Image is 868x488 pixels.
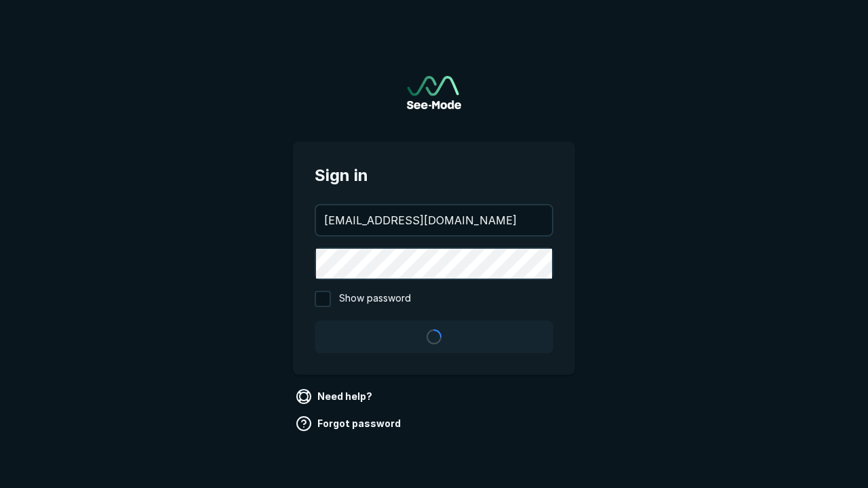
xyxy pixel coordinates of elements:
a: Forgot password [293,413,406,434]
span: Sign in [315,163,553,188]
a: Need help? [293,386,378,407]
input: your@email.com [316,205,552,235]
img: See-Mode Logo [407,76,461,109]
span: Show password [339,291,411,307]
a: Go to sign in [407,76,461,109]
